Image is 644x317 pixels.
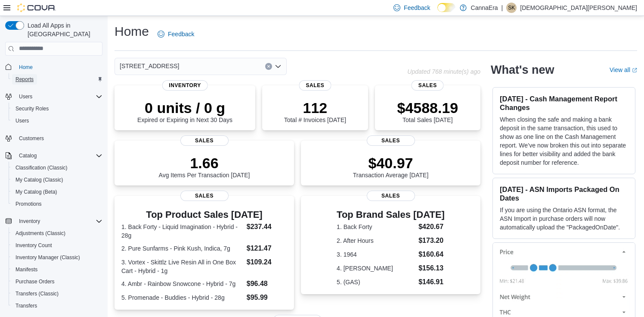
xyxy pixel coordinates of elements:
p: $4588.19 [397,99,458,116]
dt: 5. (GAS) [337,278,415,286]
dt: 4. Ambr - Rainbow Snowcone - Hybrid - 7g [121,279,243,288]
button: Manifests [9,264,106,276]
dd: $95.99 [247,292,287,303]
button: Reports [9,73,106,85]
span: Classification (Classic) [15,164,68,171]
button: Transfers [9,300,106,312]
button: Inventory [15,216,43,226]
h1: Home [115,23,149,40]
div: Transaction Average [DATE] [353,154,429,179]
h3: Top Product Sales [DATE] [121,210,287,220]
span: Sales [367,135,415,146]
dd: $146.91 [418,277,445,287]
div: Expired or Expiring in Next 30 Days [137,99,232,123]
a: My Catalog (Classic) [12,175,67,185]
button: Users [15,91,36,102]
div: Avg Items Per Transaction [DATE] [159,154,250,179]
p: Updated 768 minute(s) ago [407,68,480,75]
p: When closing the safe and making a bank deposit in the same transaction, this used to show as one... [500,115,628,167]
button: Inventory [2,215,106,227]
a: Customers [15,133,47,144]
a: Adjustments (Classic) [12,228,69,239]
span: Home [15,62,102,72]
dd: $420.67 [418,222,445,232]
button: Inventory Count [9,239,106,251]
h3: [DATE] - ASN Imports Packaged On Dates [500,185,628,202]
span: Promotions [12,199,102,209]
span: Promotions [15,201,42,207]
span: Purchase Orders [12,276,102,287]
h3: [DATE] - Cash Management Report Changes [500,94,628,112]
p: CannaEra [471,3,498,13]
button: Promotions [9,198,106,210]
button: Security Roles [9,103,106,115]
a: Inventory Manager (Classic) [12,252,84,263]
button: Catalog [2,150,106,162]
span: My Catalog (Beta) [12,187,102,197]
h2: What's new [491,63,554,77]
span: Inventory Count [12,240,102,251]
a: Transfers (Classic) [12,289,62,299]
dt: 2. Pure Sunfarms - Pink Kush, Indica, 7g [121,244,243,253]
span: Customers [19,135,44,142]
img: Cova [17,3,56,12]
p: 112 [284,99,346,116]
dt: 5. Promenade - Buddies - Hybrid - 28g [121,293,243,302]
span: Sales [180,135,229,146]
p: | [502,3,503,13]
input: Dark Mode [437,3,455,12]
span: Inventory [162,80,208,91]
button: Home [2,61,106,73]
span: [STREET_ADDRESS] [120,61,179,71]
span: Manifests [15,266,37,273]
span: Feedback [404,3,430,12]
button: Customers [2,132,106,144]
span: Sales [412,80,444,91]
dt: 1. Back Forty - Liquid Imagination - Hybrid - 28g [121,223,243,240]
span: Transfers (Classic) [12,289,102,299]
span: Sales [180,191,229,201]
span: Transfers (Classic) [15,290,59,297]
dt: 1. Back Forty [337,223,415,231]
span: Users [12,116,102,126]
span: Inventory [15,216,102,226]
span: Transfers [15,302,37,309]
span: Dark Mode [437,12,438,13]
span: Purchase Orders [15,278,55,285]
div: Total Sales [DATE] [397,99,458,123]
a: Transfers [12,301,40,311]
button: Transfers (Classic) [9,288,106,300]
span: Inventory Manager (Classic) [12,252,102,263]
button: My Catalog (Beta) [9,186,106,198]
span: My Catalog (Classic) [15,176,63,183]
span: Transfers [12,301,102,311]
h3: Top Brand Sales [DATE] [337,210,445,220]
button: Users [9,115,106,127]
span: My Catalog (Beta) [15,188,57,195]
a: Reports [12,74,37,85]
p: 1.66 [159,154,250,172]
a: Promotions [12,199,45,209]
dt: 3. Vortex - Skittlz Live Resin All in One Box Cart - Hybrid - 1g [121,258,243,275]
button: Inventory Manager (Classic) [9,251,106,264]
dd: $156.13 [418,263,445,273]
a: Classification (Classic) [12,163,71,173]
span: Adjustments (Classic) [15,230,65,237]
span: Inventory [19,218,40,225]
button: Open list of options [275,63,282,70]
button: Users [2,91,106,103]
svg: External link [632,68,637,73]
span: Catalog [15,151,102,161]
a: Home [15,62,36,72]
span: Adjustments (Classic) [12,228,102,239]
span: Reports [12,74,102,85]
button: Adjustments (Classic) [9,227,106,239]
p: 0 units / 0 g [137,99,232,116]
dt: 2. After Hours [337,236,415,245]
dt: 3. 1964 [337,250,415,259]
span: Feedback [168,30,194,38]
a: Security Roles [12,104,52,114]
span: Sales [299,80,331,91]
div: Safiyyah Khamisa [506,3,517,13]
span: Security Roles [12,104,102,114]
